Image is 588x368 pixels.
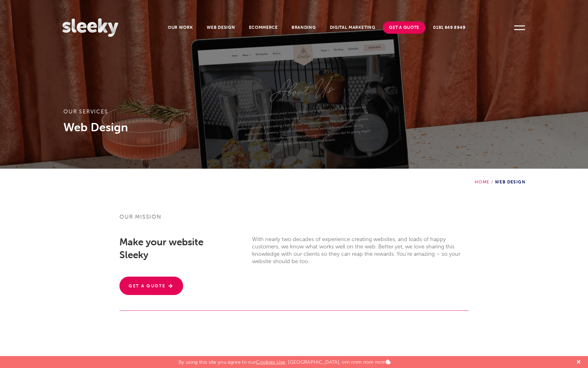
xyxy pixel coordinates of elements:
[475,179,490,185] a: Home
[472,355,525,361] a: View All Work
[63,355,289,367] h3: Case Studies
[119,213,469,228] h3: Our mission
[243,21,284,34] a: Ecommerce
[256,359,285,365] a: Cookies Use
[285,21,322,34] a: Branding
[324,21,382,34] a: Digital Marketing
[119,236,217,261] h2: Make your website Sleeky
[62,18,118,37] img: Sleeky Web Design Newcastle
[179,356,391,365] p: By using this site you agree to our . [GEOGRAPHIC_DATA], om nom nom nom
[119,277,183,295] a: Get A Quote
[475,169,526,185] div: Web Design
[63,120,525,135] h1: Web Design
[490,179,495,185] span: /
[63,108,525,120] h3: Our services
[383,21,425,34] a: Get A Quote
[427,21,471,34] a: 0191 649 8949
[162,21,199,34] a: Our Work
[252,236,469,265] p: With nearly two decades of experience creating websites, and loads of happy customers, we know wh...
[201,21,241,34] a: Web Design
